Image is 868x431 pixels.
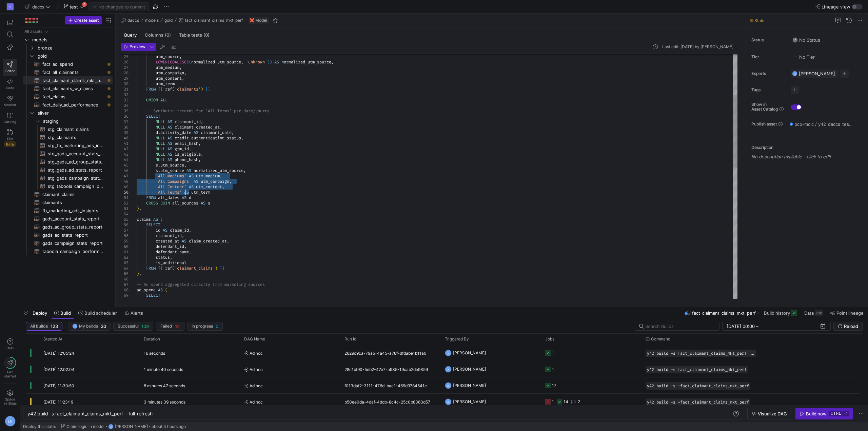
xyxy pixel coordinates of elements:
[747,408,791,419] button: Visualize DAG
[158,168,160,173] span: .
[751,87,785,92] span: Tags
[23,141,113,150] a: stg_fb_marketing_ads_insights​​​​​​​​​​
[23,27,113,36] div: Press SPACE to select this row.
[194,168,243,173] span: normalized_utm_source
[66,424,104,429] span: Claim logic in model
[751,102,778,112] span: Show in Asset Catalog
[48,150,105,158] span: stg_gads_account_stats_report​​​​​​​​​​
[23,166,113,174] div: Press SPACE to select this row.
[38,52,112,60] span: gold
[121,70,129,76] div: 28
[160,97,167,103] span: ALL
[815,310,823,316] div: 23K
[340,377,441,393] div: f013daf2-3111-476d-baa1-469d9784541c
[121,146,129,152] div: 42
[23,182,113,190] div: Press SPACE to select this row.
[23,158,113,166] a: stg_gads_ad_group_stats_report​​​​​​​​​​
[121,97,129,103] div: 33
[220,124,222,130] span: ,
[216,324,218,329] span: 0
[156,135,165,141] span: NULL
[792,37,820,43] span: No Status
[340,361,441,377] div: 28c1bf90-5eb2-47e7-a935-19cab2de9359
[833,322,863,331] button: Reload
[143,16,160,24] button: models
[130,44,145,49] span: Preview
[804,310,814,316] span: Data
[164,18,173,23] span: gold
[156,70,184,76] span: utm_campaign
[791,53,816,61] button: No tierNo Tier
[3,414,17,428] button: LK
[791,36,822,44] button: No statusNo Status
[23,68,113,76] div: Press SPACE to select this row.
[156,322,184,331] button: Failed14
[121,168,129,173] div: 46
[751,38,785,42] span: Status
[801,307,826,319] button: Data23K
[23,76,113,84] div: Press SPACE to select this row.
[186,168,191,173] span: AS
[201,152,203,157] span: ,
[118,324,139,329] span: Successful
[121,54,129,59] div: 25
[121,152,129,157] div: 43
[187,322,223,331] button: In progress0
[156,76,182,81] span: utm_content
[3,126,17,150] a: PRsBeta
[146,97,158,103] span: UNION
[23,101,113,109] div: Press SPACE to select this row.
[167,59,170,65] span: (
[131,310,143,316] span: Alerts
[145,18,159,23] span: models
[167,135,172,141] span: AS
[62,2,86,11] button: test
[5,416,16,427] div: LK
[156,184,186,190] span: 'All Content'
[727,324,755,329] input: Start datetime
[23,174,113,182] a: stg_gads_campaign_stats_report​​​​​​​​​​
[179,54,182,59] span: ,
[192,324,213,329] span: In progress
[121,76,129,81] div: 29
[751,71,785,76] span: Experts
[158,86,160,92] span: {
[23,2,52,11] button: daccs
[23,198,113,207] a: claimants​​​​​​​​​​
[829,411,843,416] kbd: ctrl
[51,307,74,319] button: Build
[250,18,254,22] img: undefined
[156,59,167,65] span: LOWER
[788,120,856,129] button: pcp-mclc / y42_daccs_test / fact_claimant_claims_mkt_perf
[26,322,62,331] button: All builds123
[156,141,165,146] span: NULL
[3,110,17,126] a: Catalog
[167,119,172,124] span: AS
[241,135,243,141] span: ,
[167,157,172,162] span: AS
[113,322,153,331] button: Successful109
[758,411,787,416] span: Visualize DAG
[243,168,246,173] span: ,
[196,184,222,190] span: utm_content
[844,324,858,329] span: Reload
[179,33,210,37] span: Table tests
[246,59,267,65] span: 'unknown'
[232,130,234,135] span: ,
[208,86,210,92] span: }
[7,3,14,10] div: D
[754,18,764,23] span: Stale
[185,18,243,23] span: fact_claimant_claims_mkt_perf
[32,36,112,44] span: models
[3,76,17,93] a: Code
[127,18,139,23] span: daccs
[156,173,186,179] span: 'All Mediums'
[23,207,113,215] a: fb_marketing_ads_insights​​​​​​​​​​
[23,109,113,117] div: Press SPACE to select this row.
[146,114,160,119] span: SELECT
[156,146,165,152] span: NULL
[201,130,232,135] span: claimant_date
[331,59,334,65] span: ,
[23,215,113,223] a: gads_account_stats_report​​​​​​​​​​
[60,310,71,316] span: Build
